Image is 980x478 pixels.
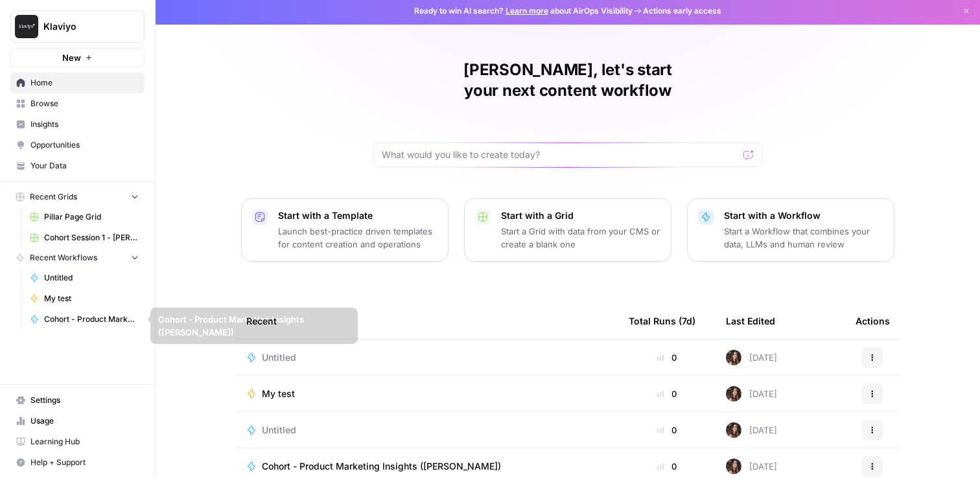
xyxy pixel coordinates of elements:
a: Untitled [246,351,608,364]
button: Start with a WorkflowStart a Workflow that combines your data, LLMs and human review [687,198,894,262]
div: Total Runs (7d) [629,303,695,339]
span: Insights [30,119,139,130]
a: Home [10,73,145,93]
div: 0 [629,460,705,473]
div: [DATE] [726,386,777,402]
span: Untitled [262,424,296,437]
p: Start with a Template [278,209,437,222]
a: Cohort Session 1 - [PERSON_NAME] workflow 1 Grid [24,227,145,248]
span: Cohort Session 1 - [PERSON_NAME] workflow 1 Grid [44,232,139,244]
span: Cohort - Product Marketing Insights ([PERSON_NAME]) [44,313,139,325]
a: Untitled [246,424,608,437]
a: Pillar Page Grid [24,207,145,227]
div: [DATE] [726,459,777,474]
p: Start with a Workflow [724,209,883,222]
span: My test [44,293,139,304]
button: Recent Grids [10,187,145,207]
a: My test [24,288,145,309]
span: Settings [30,394,139,406]
h1: [PERSON_NAME], let's start your next content workflow [373,60,762,101]
img: Klaviyo Logo [15,15,38,38]
span: My test [262,387,295,400]
div: [DATE] [726,350,777,365]
span: Browse [30,98,139,109]
span: Klaviyo [43,20,122,33]
div: 0 [629,351,705,364]
span: Pillar Page Grid [44,211,139,223]
a: Cohort - Product Marketing Insights ([PERSON_NAME]) [24,309,145,330]
img: vqsat62t33ck24eq3wa2nivgb46o [726,386,741,402]
button: Start with a GridStart a Grid with data from your CMS or create a blank one [464,198,671,262]
span: Untitled [262,351,296,364]
span: Recent Workflows [30,252,97,264]
a: My test [246,387,608,400]
p: Start a Grid with data from your CMS or create a blank one [501,225,660,251]
a: Learn more [506,6,548,16]
p: Start a Workflow that combines your data, LLMs and human review [724,225,883,251]
button: Help + Support [10,452,145,473]
div: Actions [856,303,890,339]
p: Start with a Grid [501,209,660,222]
span: Learning Hub [30,436,139,448]
span: New [62,51,81,64]
a: Browse [10,93,145,114]
a: Opportunities [10,135,145,155]
button: Start with a TemplateLaunch best-practice driven templates for content creation and operations [241,198,449,262]
a: Insights [10,114,145,135]
span: Untitled [44,272,139,284]
div: 0 [629,424,705,437]
a: Untitled [24,267,145,288]
img: vqsat62t33ck24eq3wa2nivgb46o [726,350,741,365]
button: Recent Workflows [10,248,145,267]
p: Launch best-practice driven templates for content creation and operations [278,225,437,251]
span: Opportunities [30,139,139,151]
img: vqsat62t33ck24eq3wa2nivgb46o [726,459,741,474]
a: Learning Hub [10,431,145,452]
span: Actions early access [643,5,721,17]
span: Cohort - Product Marketing Insights ([PERSON_NAME]) [262,460,501,473]
a: Your Data [10,155,145,176]
span: Home [30,77,139,89]
button: New [10,48,145,67]
input: What would you like to create today? [382,148,738,161]
img: vqsat62t33ck24eq3wa2nivgb46o [726,422,741,438]
div: Last Edited [726,303,775,339]
button: Workspace: Klaviyo [10,10,145,43]
span: Usage [30,415,139,427]
a: Usage [10,411,145,431]
div: 0 [629,387,705,400]
span: Recent Grids [30,191,77,203]
span: Help + Support [30,457,139,468]
div: Recent [246,303,608,339]
span: Ready to win AI search? about AirOps Visibility [414,5,633,17]
a: Settings [10,390,145,411]
a: Cohort - Product Marketing Insights ([PERSON_NAME]) [246,460,608,473]
div: [DATE] [726,422,777,438]
span: Your Data [30,160,139,172]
